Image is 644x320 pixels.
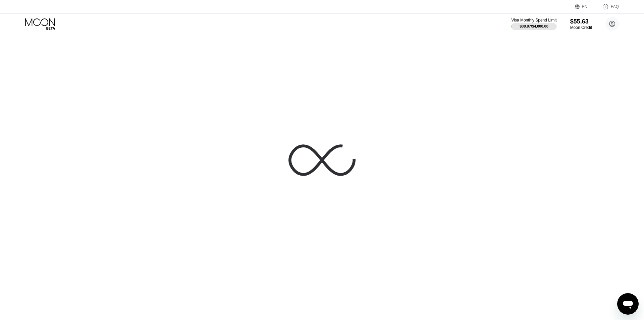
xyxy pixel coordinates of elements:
div: Moon Credit [570,25,592,30]
div: $55.63 [570,18,592,25]
div: Visa Monthly Spend Limit [511,18,556,22]
div: FAQ [595,3,619,10]
div: EN [575,3,595,10]
div: $38.87 / $4,000.00 [520,24,548,28]
div: EN [582,4,588,9]
div: FAQ [611,4,619,9]
div: Visa Monthly Spend Limit$38.87/$4,000.00 [511,18,556,30]
div: $55.63Moon Credit [570,18,592,30]
iframe: Button to launch messaging window [617,293,639,315]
